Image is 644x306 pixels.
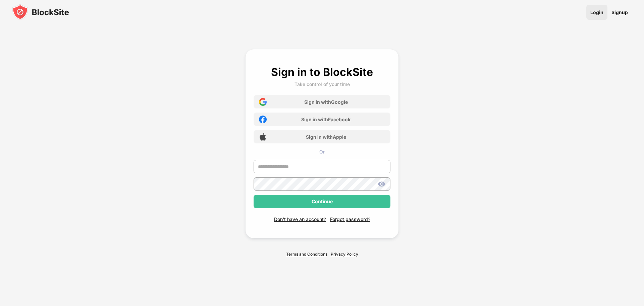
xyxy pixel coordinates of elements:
a: Terms and Conditions [286,252,327,257]
img: blocksite-icon-black.svg [12,4,69,20]
div: Sign in with Facebook [301,117,351,122]
img: facebook-icon.png [259,116,267,123]
div: Sign in with Apple [306,134,346,140]
a: Signup [607,5,632,20]
div: Continue [312,199,333,204]
a: Privacy Policy [331,252,358,257]
div: Forgot password? [330,216,370,222]
div: Or [254,149,390,155]
div: Sign in with Google [304,99,348,105]
img: show-password.svg [378,180,386,188]
div: Take control of your time [294,81,350,87]
div: Sign in to BlockSite [271,65,373,79]
a: Login [586,5,607,20]
img: apple-icon.png [259,133,267,141]
img: google-icon.png [259,98,267,106]
div: Don't have an account? [274,216,326,222]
